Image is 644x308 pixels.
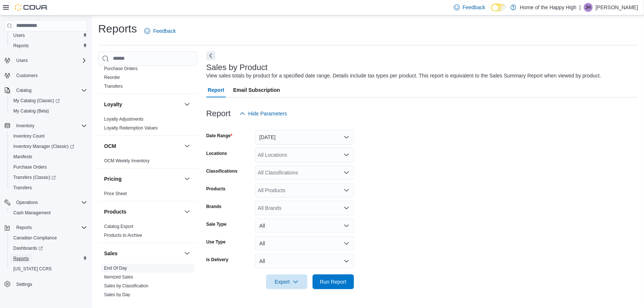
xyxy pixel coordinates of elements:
a: End Of Day [104,266,127,271]
button: Settings [1,278,90,289]
button: Loyalty [183,100,192,109]
span: Cash Management [10,208,87,217]
button: Catalog [13,86,34,95]
span: Feedback [463,4,485,11]
span: JH [586,3,591,12]
span: Inventory Count [13,133,45,139]
button: Hide Parameters [237,106,290,121]
span: Reports [10,254,87,263]
span: Settings [13,279,87,288]
button: My Catalog (Beta) [7,106,90,116]
span: Canadian Compliance [10,233,87,242]
button: Open list of options [344,187,349,193]
button: All [255,218,354,233]
a: Sales by Classification [104,283,148,288]
span: Washington CCRS [10,264,87,273]
span: Report [208,83,224,97]
span: My Catalog (Classic) [10,96,87,105]
a: Customers [13,71,41,80]
button: Canadian Compliance [7,233,90,243]
p: Home of the Happy High [520,3,576,12]
button: Inventory Count [7,131,90,141]
h1: Reports [98,21,137,36]
button: Reports [1,222,90,233]
a: Settings [13,280,35,289]
button: Inventory [13,121,37,130]
span: Feedback [153,27,176,35]
span: Canadian Compliance [13,235,57,241]
button: Catalog [1,85,90,96]
a: Reorder [104,75,120,80]
button: Reports [13,223,35,232]
span: Users [16,58,28,63]
a: [US_STATE] CCRS [10,264,55,273]
a: Sales by Day [104,292,130,297]
h3: Products [104,208,127,215]
button: Run Report [313,274,354,289]
a: Users [10,31,28,40]
a: OCM Weekly Inventory [104,158,149,163]
span: [US_STATE] CCRS [13,266,52,272]
button: Users [7,30,90,41]
button: [DATE] [255,130,354,145]
p: [PERSON_NAME] [596,3,638,12]
span: Sales by Classification [104,283,148,289]
a: Dashboards [7,243,90,253]
a: Cash Management [10,208,54,217]
span: Inventory Manager (Classic) [13,143,74,149]
h3: Sales by Product [206,63,268,72]
a: Catalog Export [104,224,133,229]
span: Price Sheet [104,191,127,197]
a: Transfers (Classic) [7,172,90,183]
span: End Of Day [104,265,127,271]
span: Transfers [13,185,32,191]
button: [US_STATE] CCRS [7,264,90,274]
button: Export [266,274,307,289]
span: Inventory [16,123,34,129]
a: Reports [10,41,32,50]
span: Transfers [10,183,87,192]
label: Products [206,186,225,192]
span: Products to Archive [104,232,142,238]
span: Purchase Orders [13,164,47,170]
span: Users [13,32,25,38]
div: Joshua Heaton [584,3,593,12]
button: Users [13,56,31,65]
button: Cash Management [7,208,90,218]
button: Reports [7,41,90,51]
label: Sale Type [206,221,227,227]
span: Dashboards [10,244,87,253]
a: Purchase Orders [10,163,50,172]
span: Users [10,31,87,40]
a: My Catalog (Classic) [7,96,90,106]
a: Loyalty Redemption Values [104,125,158,131]
h3: Pricing [104,175,121,183]
span: Run Report [320,278,347,285]
button: Customers [1,70,90,81]
a: Dashboards [10,244,46,253]
span: Operations [13,198,87,207]
h3: Report [206,109,231,118]
a: Purchase Orders [104,66,138,71]
button: Users [1,55,90,66]
span: Catalog [13,86,87,95]
label: Is Delivery [206,257,228,263]
button: All [255,236,354,251]
h3: Loyalty [104,101,122,108]
span: Catalog [16,87,31,93]
span: Email Subscription [233,83,280,97]
a: Price Sheet [104,191,127,196]
button: Operations [13,198,41,207]
span: Reports [10,41,87,50]
span: Manifests [13,154,32,160]
a: Transfers [10,183,35,192]
span: Loyalty Adjustments [104,116,144,122]
span: Transfers [104,83,123,89]
button: Open list of options [344,152,349,158]
button: Products [104,208,181,215]
span: Reports [13,256,29,262]
button: Sales [183,249,192,258]
span: Inventory [13,121,87,130]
